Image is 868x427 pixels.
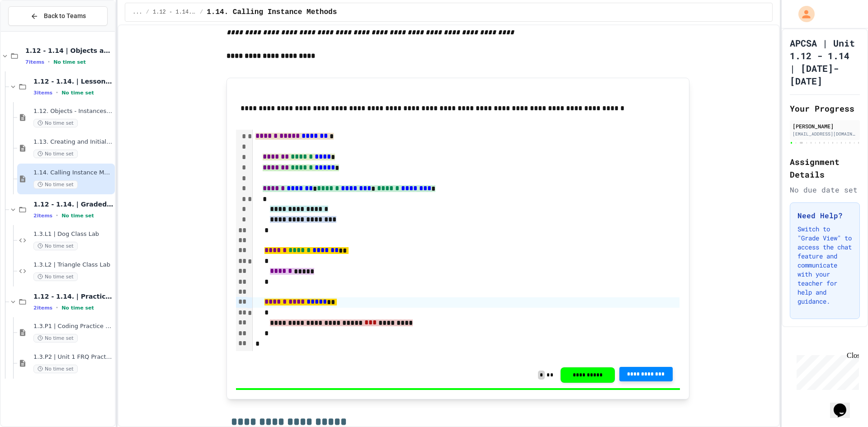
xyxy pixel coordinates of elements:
[44,11,86,21] span: Back to Teams
[33,334,78,343] span: No time set
[33,138,113,146] span: 1.13. Creating and Initializing Objects: Constructors
[793,122,857,130] div: [PERSON_NAME]
[33,180,78,189] span: No time set
[200,9,203,16] span: /
[33,150,78,158] span: No time set
[790,184,860,195] div: No due date set
[56,304,58,311] span: •
[25,59,44,65] span: 7 items
[132,9,142,16] span: ...
[33,353,113,361] span: 1.3.P2 | Unit 1 FRQ Practice
[4,4,62,57] div: Chat with us now!Close
[53,59,86,65] span: No time set
[797,210,852,221] h3: Need Help?
[146,9,149,16] span: /
[793,131,857,137] div: [EMAIL_ADDRESS][DOMAIN_NAME]
[33,169,113,177] span: 1.14. Calling Instance Methods
[830,391,859,418] iframe: chat widget
[789,4,817,24] div: My Account
[153,9,196,16] span: 1.12 - 1.14. | Lessons and Notes
[33,77,113,85] span: 1.12 - 1.14. | Lessons and Notes
[207,7,337,18] span: 1.14. Calling Instance Methods
[48,58,50,66] span: •
[790,155,860,181] h2: Assignment Details
[25,47,113,55] span: 1.12 - 1.14 | Objects and Instances of Classes
[33,119,78,127] span: No time set
[33,213,52,219] span: 2 items
[33,90,52,96] span: 3 items
[61,305,94,311] span: No time set
[33,108,113,115] span: 1.12. Objects - Instances of Classes
[33,272,78,281] span: No time set
[797,225,852,306] p: Switch to "Grade View" to access the chat feature and communicate with your teacher for help and ...
[61,90,94,96] span: No time set
[56,89,58,96] span: •
[33,305,52,311] span: 2 items
[790,37,860,87] h1: APCSA | Unit 1.12 - 1.14 | [DATE]-[DATE]
[33,365,78,373] span: No time set
[33,242,78,250] span: No time set
[56,212,58,219] span: •
[61,213,94,219] span: No time set
[33,292,113,300] span: 1.12 - 1.14. | Practice Labs
[33,261,113,269] span: 1.3.L2 | Triangle Class Lab
[33,200,113,208] span: 1.12 - 1.14. | Graded Labs
[790,102,860,115] h2: Your Progress
[33,323,113,330] span: 1.3.P1 | Coding Practice 1b (1.7-1.15)
[33,230,113,238] span: 1.3.L1 | Dog Class Lab
[793,352,859,390] iframe: chat widget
